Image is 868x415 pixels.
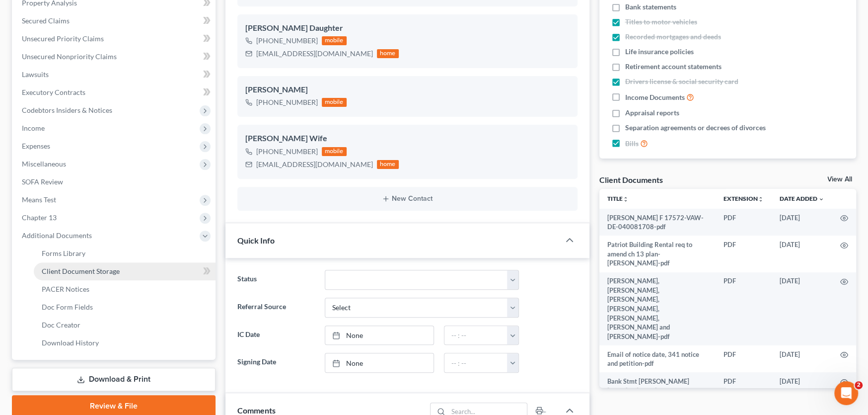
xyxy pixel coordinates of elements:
span: Recorded mortgages and deeds [625,32,721,42]
span: Separation agreements or decrees of divorces [625,123,766,133]
td: [DATE] [772,209,832,236]
td: Bank Stmt [PERSON_NAME] [DATE] to [DATE]-pdf [599,372,716,400]
td: PDF [716,236,772,272]
td: Patriot Building Rental req to amend ch 13 plan-[PERSON_NAME]-pdf [599,236,716,272]
span: Download History [42,338,99,347]
a: Executory Contracts [14,83,216,101]
span: Bills [625,139,639,149]
a: Unsecured Nonpriority Claims [14,48,216,66]
a: View All [827,176,852,183]
td: [DATE] [772,372,832,400]
span: Means Test [22,195,56,204]
a: Titleunfold_more [607,195,629,202]
span: Client Document Storage [42,267,120,275]
td: PDF [716,372,772,400]
td: Email of notice date, 341 notice and petition-pdf [599,345,716,373]
a: Doc Form Fields [34,298,216,316]
span: PACER Notices [42,285,89,293]
span: Quick Info [237,236,275,245]
span: Forms Library [42,249,85,257]
a: None [325,353,434,372]
span: Life insurance policies [625,47,694,57]
span: Retirement account statements [625,62,722,72]
a: SOFA Review [14,173,216,191]
span: Bank statements [625,2,676,12]
i: unfold_more [623,196,629,202]
span: 2 [855,381,863,389]
td: [DATE] [772,272,832,345]
span: Additional Documents [22,231,92,240]
label: Status [232,270,320,290]
label: Signing Date [232,353,320,373]
span: Miscellaneous [22,160,66,168]
a: Extensionunfold_more [723,195,764,202]
button: New Contact [245,195,570,203]
a: Date Added expand_more [780,195,824,202]
div: [PHONE_NUMBER] [256,147,318,157]
span: Income [22,124,45,132]
div: [PERSON_NAME] Daughter [245,22,570,34]
div: Client Documents [599,174,663,185]
a: PACER Notices [34,280,216,298]
div: [EMAIL_ADDRESS][DOMAIN_NAME] [256,49,373,59]
span: Titles to motor vehicles [625,17,697,27]
span: Executory Contracts [22,88,85,96]
label: Referral Source [232,298,320,318]
a: Download & Print [12,368,216,391]
span: Unsecured Priority Claims [22,34,104,43]
td: PDF [716,209,772,236]
a: Download History [34,334,216,352]
span: Comments [237,406,276,415]
div: mobile [322,98,347,107]
div: [PERSON_NAME] [245,84,570,96]
input: -- : -- [444,326,507,345]
td: [DATE] [772,236,832,272]
div: home [377,160,399,169]
div: [PHONE_NUMBER] [256,36,318,46]
i: expand_more [818,196,824,202]
span: Income Documents [625,92,685,102]
span: Doc Form Fields [42,303,93,311]
span: Drivers license & social security card [625,77,738,86]
a: Lawsuits [14,66,216,83]
div: home [377,49,399,58]
iframe: Intercom live chat [834,381,858,405]
span: Appraisal reports [625,108,679,118]
div: [PERSON_NAME] Wife [245,133,570,145]
span: Chapter 13 [22,213,57,222]
input: -- : -- [444,353,507,372]
td: [PERSON_NAME] F 17572-VAW-DE-040081708-pdf [599,209,716,236]
span: Secured Claims [22,16,70,25]
div: [EMAIL_ADDRESS][DOMAIN_NAME] [256,160,373,169]
a: Forms Library [34,245,216,262]
span: Codebtors Insiders & Notices [22,106,112,114]
a: Unsecured Priority Claims [14,30,216,48]
a: Client Document Storage [34,262,216,280]
label: IC Date [232,326,320,345]
td: [DATE] [772,345,832,373]
div: mobile [322,147,347,156]
a: Doc Creator [34,316,216,334]
span: Doc Creator [42,321,80,329]
a: None [325,326,434,345]
td: PDF [716,272,772,345]
div: mobile [322,36,347,45]
div: [PHONE_NUMBER] [256,97,318,107]
span: SOFA Review [22,177,63,186]
td: PDF [716,345,772,373]
span: Unsecured Nonpriority Claims [22,52,117,61]
td: [PERSON_NAME], [PERSON_NAME], [PERSON_NAME], [PERSON_NAME], [PERSON_NAME], [PERSON_NAME] and [PER... [599,272,716,345]
a: Secured Claims [14,12,216,30]
i: unfold_more [758,196,764,202]
span: Expenses [22,142,50,150]
span: Lawsuits [22,70,49,79]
